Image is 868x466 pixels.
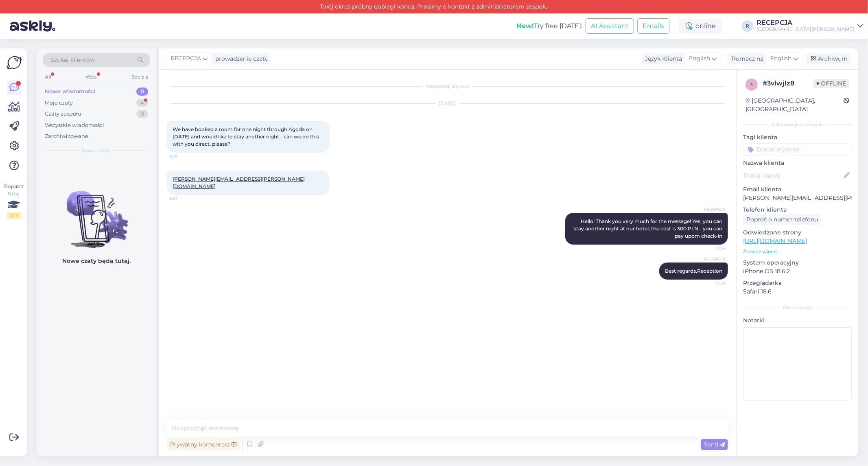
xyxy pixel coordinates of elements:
div: 2 / 3 [7,212,21,219]
span: English [770,54,791,63]
div: Zarchiwizowane [45,132,88,140]
span: 8:34 [169,153,200,159]
span: 3 [750,81,753,88]
div: 4 [136,99,148,107]
a: RECEPCJA[GEOGRAPHIC_DATA][PERSON_NAME] [756,20,863,33]
input: Dodaj nazwę [743,171,842,180]
a: [PERSON_NAME][EMAIL_ADDRESS][PERSON_NAME][DOMAIN_NAME] [173,176,305,189]
span: 8:37 [169,195,200,201]
p: System operacyjny [743,258,852,267]
div: Try free [DATE]: [516,21,582,31]
span: Szukaj klientów [50,56,95,64]
span: RECEPCJA [695,256,726,262]
div: Wszystkie wiadomości [45,121,104,129]
div: Web [84,72,98,82]
p: Zobacz więcej ... [743,248,852,255]
p: Przeglądarka [743,279,852,287]
p: Nazwa klienta [743,159,852,167]
p: Notatki [743,316,852,325]
div: Informacje o kliencie [743,121,852,128]
span: RECEPCJA [171,54,201,63]
img: No chats [37,176,156,249]
div: 0 [136,88,148,96]
div: # 3vlwjlz8 [763,79,813,88]
button: Emails [637,18,669,34]
button: AI Assistant [586,18,634,34]
div: Nowe wiadomości [45,88,96,96]
span: 10:54 [695,245,726,251]
p: Tagi klienta [743,133,852,142]
div: Socials [130,72,150,82]
div: Prywatny komentarz [167,439,240,450]
span: 10:54 [695,280,726,286]
span: RECEPCJA [695,206,726,212]
div: [GEOGRAPHIC_DATA], [GEOGRAPHIC_DATA] [746,96,844,114]
div: Czaty zespołu [45,110,81,118]
input: Dodać etykietę [743,143,852,155]
span: Best regards,Reception [665,268,722,274]
div: Poproś o numer telefonu [743,214,821,225]
div: All [43,72,52,82]
a: [URL][DOMAIN_NAME] [743,237,807,245]
span: We have booked a room for one night through Agoda on [DATE] and would like to stay another night ... [173,126,320,147]
img: Askly Logo [7,55,22,70]
span: Send [704,441,725,448]
div: Popatrz tutaj [7,183,21,219]
span: Offline [813,79,849,88]
span: Nowe czaty [82,147,111,154]
p: Email klienta [743,185,852,194]
p: Nowe czaty będą tutaj. [62,257,131,265]
span: Hello! Thank you very much for the message! Yes, you can stay another night at our hotel, the cos... [574,218,724,239]
div: prowadzenie czatu [212,55,269,63]
div: Język Klienta [642,55,682,63]
p: Telefon klienta [743,206,852,214]
div: Moje czaty [45,99,73,107]
div: [GEOGRAPHIC_DATA][PERSON_NAME] [756,26,854,33]
p: [PERSON_NAME][EMAIL_ADDRESS][PERSON_NAME][DOMAIN_NAME] [743,194,852,202]
p: iPhone OS 18.6.2 [743,267,852,276]
div: RECEPCJA [756,20,854,26]
div: [DATE] [167,100,728,107]
div: Tłumacz na [728,55,763,63]
div: 0 [136,110,148,118]
div: Rozpoczął się czat [167,83,728,90]
div: Archiwum [806,53,851,64]
div: online [679,19,722,33]
b: New! [516,22,534,30]
p: Odwiedzone strony [743,228,852,237]
div: Dodatkowy [743,304,852,311]
p: Safari 18.6 [743,287,852,296]
div: R [742,20,753,32]
span: English [689,54,710,63]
